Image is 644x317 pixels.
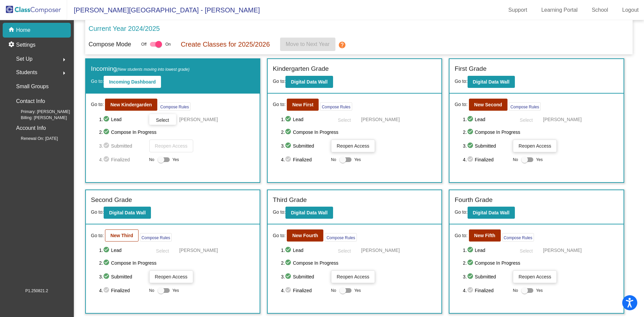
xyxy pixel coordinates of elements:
[103,246,111,254] mat-icon: check_circle
[513,140,557,152] button: Reopen Access
[16,97,45,106] p: Contact Info
[89,23,160,34] p: Current Year 2024/2025
[281,142,328,150] span: 3. Submitted
[287,99,319,111] button: New First
[103,156,111,164] mat-icon: check_circle
[536,156,543,164] span: Yes
[463,246,509,254] span: 1. Lead
[467,246,475,254] mat-icon: check_circle
[513,245,540,256] button: Select
[285,246,293,254] mat-icon: check_circle
[474,233,495,238] b: New Fifth
[513,114,540,125] button: Select
[99,273,146,281] span: 3. Submitted
[338,248,351,254] span: Select
[292,233,318,238] b: New Fourth
[454,209,467,215] span: Go to:
[273,195,307,205] label: Third Grade
[543,247,582,254] span: [PERSON_NAME]
[91,78,104,84] span: Go to:
[16,26,31,34] p: Home
[91,64,190,74] label: Incoming
[454,78,467,84] span: Go to:
[91,101,104,108] span: Go to:
[149,140,193,152] button: Reopen Access
[10,115,67,121] span: Billing: [PERSON_NAME]
[474,102,502,107] b: New Second
[586,5,613,15] a: School
[467,286,475,295] mat-icon: check_circle
[285,207,333,219] button: Digital Data Wall
[469,99,507,111] button: New Second
[91,209,104,215] span: Go to:
[103,115,111,123] mat-icon: check_circle
[331,157,336,163] span: No
[110,233,133,238] b: New Third
[463,156,509,164] span: 4. Finalized
[67,5,260,15] span: [PERSON_NAME][GEOGRAPHIC_DATA] - [PERSON_NAME]
[519,143,551,149] span: Reopen Access
[159,102,191,111] button: Compose Rules
[287,229,323,242] button: New Fourth
[468,76,515,88] button: Digital Data Wall
[99,142,146,150] span: 3. Submitted
[463,115,509,123] span: 1. Lead
[181,39,270,49] p: Create Classes for 2025/2026
[291,79,327,85] b: Digital Data Wall
[16,41,36,49] p: Settings
[149,245,176,256] button: Select
[103,286,111,295] mat-icon: check_circle
[156,117,169,123] span: Select
[281,286,328,295] span: 4. Finalized
[149,287,154,294] span: No
[337,143,369,149] span: Reopen Access
[513,157,518,163] span: No
[179,116,218,123] span: [PERSON_NAME]
[99,128,255,136] span: 2. Compose In Progress
[285,259,293,267] mat-icon: check_circle
[99,259,255,267] span: 2. Compose In Progress
[60,56,68,64] mat-icon: arrow_right
[503,5,533,15] a: Support
[454,64,486,74] label: First Grade
[281,273,328,281] span: 3. Submitted
[281,115,328,123] span: 1. Lead
[509,102,541,111] button: Compose Rules
[536,286,543,295] span: Yes
[454,101,467,108] span: Go to:
[140,233,172,242] button: Compose Rules
[331,114,358,125] button: Select
[91,232,104,239] span: Go to:
[291,210,327,215] b: Digital Data Wall
[469,229,501,242] button: New Fifth
[467,142,475,150] mat-icon: check_circle
[286,41,330,47] span: Move to Next Year
[617,5,644,15] a: Logout
[337,274,369,279] span: Reopen Access
[110,102,152,107] b: New Kindergarden
[285,142,293,150] mat-icon: check_circle
[536,5,583,15] a: Learning Portal
[155,143,187,149] span: Reopen Access
[103,259,111,267] mat-icon: check_circle
[361,247,400,254] span: [PERSON_NAME]
[543,116,582,123] span: [PERSON_NAME]
[16,68,37,77] span: Students
[273,232,285,239] span: Go to:
[103,128,111,136] mat-icon: check_circle
[8,41,16,49] mat-icon: settings
[109,210,146,215] b: Digital Data Wall
[292,102,313,107] b: New First
[473,79,509,85] b: Digital Data Wall
[281,259,437,267] span: 2. Compose In Progress
[467,115,475,123] mat-icon: check_circle
[105,99,157,111] button: New Kindergarden
[99,246,146,254] span: 1. Lead
[149,157,154,163] span: No
[103,273,111,281] mat-icon: check_circle
[285,115,293,123] mat-icon: check_circle
[354,156,361,164] span: Yes
[103,142,111,150] mat-icon: check_circle
[325,233,357,242] button: Compose Rules
[361,116,400,123] span: [PERSON_NAME]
